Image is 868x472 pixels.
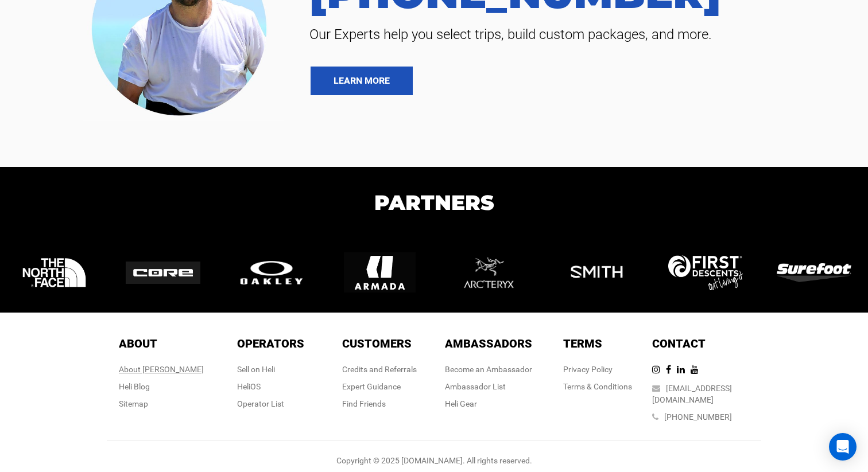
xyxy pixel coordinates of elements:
span: Our Experts help you select trips, build custom packages, and more. [301,25,851,44]
img: logo [234,258,309,287]
a: Credits and Referrals [342,365,417,374]
span: Operators [237,337,304,350]
a: [EMAIL_ADDRESS][DOMAIN_NAME] [652,384,732,404]
img: logo [18,237,90,309]
span: Contact [652,337,706,350]
span: Ambassadors [445,337,532,350]
img: logo [668,255,743,290]
div: Sell on Heli [237,364,304,375]
img: logo [777,263,851,282]
a: HeliOS [237,382,261,391]
a: LEARN MORE [311,67,413,95]
img: logo [452,237,524,309]
div: Open Intercom Messenger [829,433,857,461]
div: Operator List [237,398,304,409]
img: logo [344,237,416,309]
div: Find Friends [342,398,417,409]
img: logo [561,237,633,309]
span: Terms [563,337,602,350]
span: About [119,337,157,350]
a: Terms & Conditions [563,382,632,391]
a: Heli Gear [445,399,477,408]
a: Heli Blog [119,382,150,391]
div: Ambassador List [445,381,532,392]
a: [PHONE_NUMBER] [664,412,732,422]
div: Copyright © 2025 [DOMAIN_NAME]. All rights reserved. [107,455,761,466]
a: Expert Guidance [342,382,401,391]
div: About [PERSON_NAME] [119,364,204,375]
a: Privacy Policy [563,365,613,374]
img: logo [126,262,200,284]
div: Sitemap [119,398,204,409]
a: Become an Ambassador [445,365,532,374]
span: Customers [342,337,412,350]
